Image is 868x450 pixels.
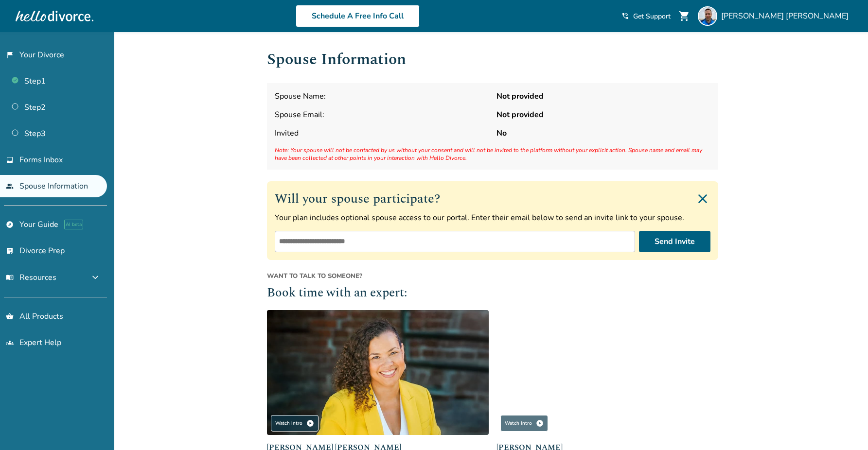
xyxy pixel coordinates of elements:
span: groups [6,339,14,346]
span: Get Support [633,12,671,21]
span: expand_more [89,272,101,283]
span: play_circle [306,419,314,427]
span: Resources [6,272,56,283]
h2: Will your spouse participate? [275,189,710,208]
span: Invited [275,128,489,138]
div: Watch Intro [271,415,319,432]
strong: Not provided [496,109,710,120]
div: Watch Intro [500,415,548,432]
span: flag_2 [6,51,14,59]
span: Spouse Email: [275,109,489,120]
strong: Not provided [496,91,710,102]
h1: Spouse Information [267,48,718,71]
h2: Book time with an expert: [267,284,718,303]
span: people [6,182,14,190]
span: explore [6,221,14,228]
span: inbox [6,156,14,164]
img: Keith Harrington [698,6,717,26]
span: Spouse Name: [275,91,489,102]
span: list_alt_check [6,247,14,255]
span: Note: Your spouse will not be contacted by us without your consent and will not be invited to the... [275,146,710,162]
span: AI beta [64,220,83,229]
span: play_circle [536,419,544,427]
span: phone_in_talk [621,12,629,20]
button: Send Invite [639,231,710,252]
img: Claudia Brown Coulter [267,310,489,435]
img: James Traub [496,310,718,435]
span: menu_book [6,274,14,281]
strong: No [496,128,710,138]
span: shopping_basket [6,312,14,320]
span: [PERSON_NAME] [PERSON_NAME] [721,11,852,21]
a: phone_in_talkGet Support [621,12,671,21]
a: Schedule A Free Info Call [296,5,420,27]
span: Want to talk to someone? [267,272,718,280]
span: Forms Inbox [19,155,63,165]
p: Your plan includes optional spouse access to our portal. Enter their email below to send an invit... [275,212,710,223]
span: shopping_cart [678,10,690,22]
iframe: Chat Widget [819,403,868,450]
img: Close invite form [695,191,710,207]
